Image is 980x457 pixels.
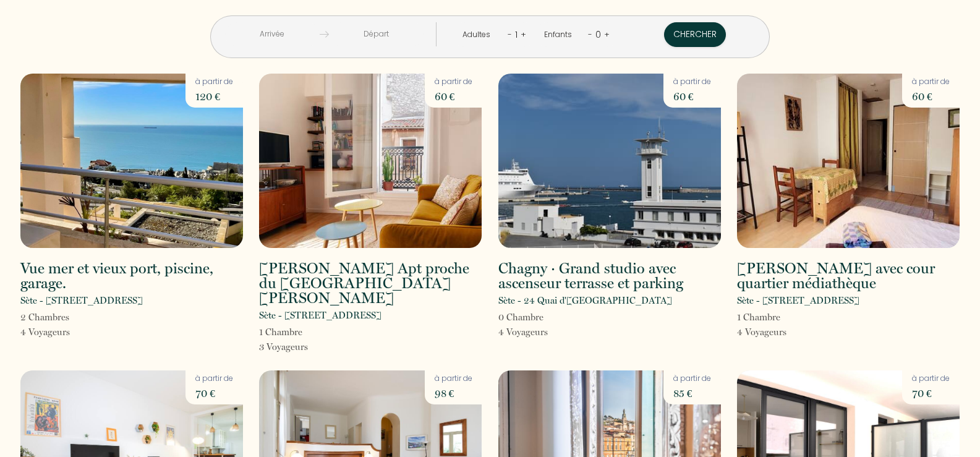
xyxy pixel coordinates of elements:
[912,385,950,402] p: 70 €
[259,340,308,354] p: 3 Voyageur
[673,385,711,402] p: 85 €
[195,385,233,402] p: 70 €
[20,325,70,340] p: 4 Voyageur
[498,74,721,248] img: rental-image
[195,88,233,105] p: 120 €
[259,74,482,248] img: rental-image
[508,28,512,40] a: -
[195,373,233,385] p: à partir de
[737,74,960,248] img: rental-image
[604,28,610,40] a: +
[737,293,859,308] p: Sète - [STREET_ADDRESS]
[664,22,726,47] button: Chercher
[544,327,548,338] span: s
[912,76,950,88] p: à partir de
[737,310,786,325] p: 1 Chambre
[673,76,711,88] p: à partir de
[521,28,526,40] a: +
[435,76,472,88] p: à partir de
[66,312,69,323] span: s
[435,385,472,402] p: 98 €
[498,325,548,340] p: 4 Voyageur
[588,28,592,40] a: -
[329,22,424,46] input: Départ
[20,310,70,325] p: 2 Chambre
[66,327,70,338] span: s
[20,293,143,308] p: Sète - [STREET_ADDRESS]
[592,25,604,45] div: 0
[498,293,672,308] p: Sète - 24 Quai d'[GEOGRAPHIC_DATA]
[259,261,482,305] h2: [PERSON_NAME] Apt proche du [GEOGRAPHIC_DATA][PERSON_NAME]
[462,29,495,41] div: Adultes
[498,261,721,291] h2: Chagny · Grand studio avec ascenseur terrasse et parking
[225,22,320,46] input: Arrivée
[544,29,576,41] div: Enfants
[259,308,381,323] p: Sète - [STREET_ADDRESS]
[673,373,711,385] p: à partir de
[673,88,711,105] p: 60 €
[512,25,521,45] div: 1
[912,88,950,105] p: 60 €
[783,327,786,338] span: s
[20,74,243,248] img: rental-image
[259,325,308,340] p: 1 Chambre
[320,30,329,39] img: guests
[20,261,243,291] h2: Vue mer et vieux port, piscine, garage.
[304,341,308,352] span: s
[737,261,960,291] h2: [PERSON_NAME] avec cour quartier médiathèque
[498,310,548,325] p: 0 Chambre
[195,76,233,88] p: à partir de
[912,373,950,385] p: à partir de
[737,325,786,340] p: 4 Voyageur
[435,88,472,105] p: 60 €
[435,373,472,385] p: à partir de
